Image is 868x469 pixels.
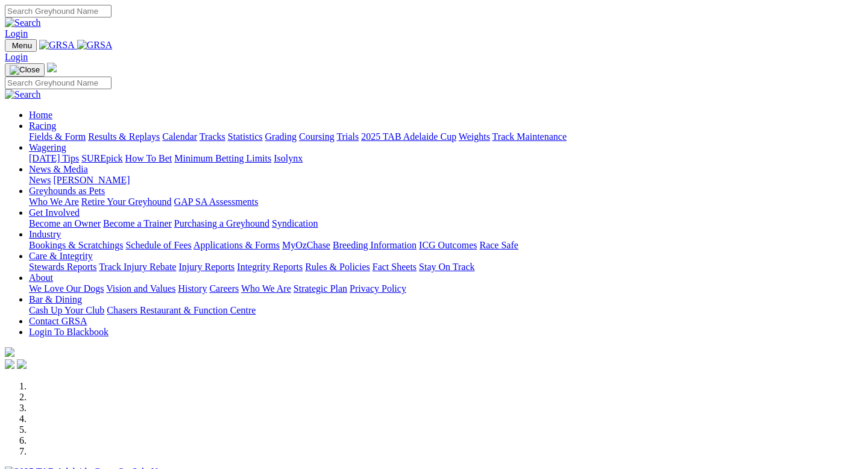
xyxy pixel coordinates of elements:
div: News & Media [29,175,863,186]
a: Cash Up Your Club [29,305,104,315]
a: Who We Are [241,283,291,294]
a: Trials [336,131,359,142]
a: Track Maintenance [492,131,567,142]
a: Stay On Track [419,262,474,272]
a: Statistics [228,131,263,142]
a: Bar & Dining [29,294,82,304]
a: Login [5,28,28,39]
a: Contact GRSA [29,316,87,326]
a: [PERSON_NAME] [53,175,130,185]
a: Wagering [29,142,66,153]
a: History [178,283,207,294]
a: 2025 TAB Adelaide Cup [361,131,456,142]
a: Minimum Betting Limits [174,153,271,163]
a: Calendar [162,131,197,142]
a: Strategic Plan [294,283,347,294]
input: Search [5,5,112,17]
a: Fact Sheets [373,262,417,272]
input: Search [5,77,112,89]
a: Racing [29,121,56,131]
img: twitter.svg [17,359,27,369]
a: Applications & Forms [193,240,280,250]
a: Industry [29,229,61,239]
div: Wagering [29,153,863,164]
a: [DATE] Tips [29,153,79,163]
a: Home [29,110,52,120]
a: We Love Our Dogs [29,283,104,294]
div: Greyhounds as Pets [29,197,863,207]
a: Results & Replays [88,131,160,142]
a: Login To Blackbook [29,327,108,337]
a: How To Bet [125,153,172,163]
a: News [29,175,51,185]
a: Who We Are [29,197,79,207]
a: News & Media [29,164,88,174]
div: About [29,283,863,294]
a: Vision and Values [106,283,175,294]
a: Grading [265,131,297,142]
a: Retire Your Greyhound [81,197,172,207]
a: Privacy Policy [350,283,406,294]
a: SUREpick [81,153,122,163]
div: Bar & Dining [29,305,863,316]
a: Fields & Form [29,131,86,142]
a: Rules & Policies [305,262,370,272]
a: Weights [459,131,490,142]
img: logo-grsa-white.png [47,63,57,72]
a: Login [5,52,28,62]
a: ICG Outcomes [419,240,477,250]
a: Injury Reports [178,262,234,272]
div: Care & Integrity [29,262,863,272]
a: Greyhounds as Pets [29,186,105,196]
button: Toggle navigation [5,39,37,52]
a: Race Safe [479,240,518,250]
a: Purchasing a Greyhound [174,218,269,228]
img: Search [5,17,41,28]
a: Become a Trainer [103,218,172,228]
a: About [29,272,53,283]
a: Tracks [200,131,225,142]
a: MyOzChase [282,240,330,250]
span: Menu [12,41,32,50]
div: Industry [29,240,863,251]
img: GRSA [39,40,75,51]
a: Bookings & Scratchings [29,240,123,250]
a: Care & Integrity [29,251,93,261]
a: Stewards Reports [29,262,96,272]
a: Integrity Reports [237,262,303,272]
a: Schedule of Fees [125,240,191,250]
img: facebook.svg [5,359,14,369]
img: Close [10,65,40,75]
div: Racing [29,131,863,142]
a: Coursing [299,131,335,142]
a: Isolynx [274,153,303,163]
button: Toggle navigation [5,63,45,77]
a: Become an Owner [29,218,101,228]
a: Syndication [272,218,318,228]
a: Track Injury Rebate [99,262,176,272]
a: Chasers Restaurant & Function Centre [107,305,256,315]
a: Breeding Information [333,240,417,250]
a: Get Involved [29,207,80,218]
img: GRSA [77,40,113,51]
a: Careers [209,283,239,294]
div: Get Involved [29,218,863,229]
a: GAP SA Assessments [174,197,259,207]
img: Search [5,89,41,100]
img: logo-grsa-white.png [5,347,14,357]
